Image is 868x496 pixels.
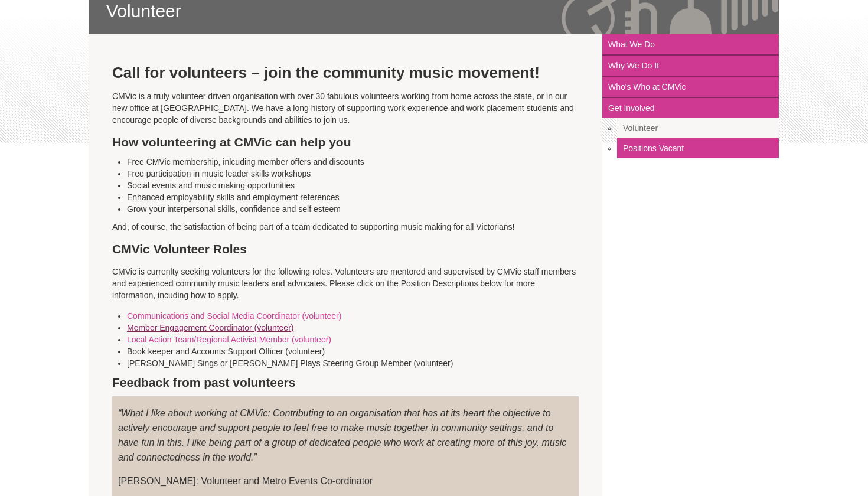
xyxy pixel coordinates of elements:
a: Get Involved [602,98,779,118]
h3: Feedback from past volunteers [112,310,579,390]
h3: How volunteering at CMVic can help you [112,135,579,150]
h2: Call for volunteers – join the community music movement! [112,64,579,81]
p: CMVic is a truly volunteer driven organisation with over 30 fabulous volunteers working from home... [112,90,579,126]
li: Free participation in music leader skills workshops [127,168,593,180]
a: Who's Who at CMVic [602,77,779,98]
a: Communications and Social Media Coordinator (volunteer) [127,311,341,321]
a: Why We Do It [602,56,779,77]
a: Member Engagement Coordinator (volunteer) [127,323,293,332]
h3: CMVic Volunteer Roles [112,242,579,257]
li: [PERSON_NAME] Sings or [PERSON_NAME] Plays Steering Group Member (volunteer) [127,357,593,369]
li: Free CMVic membership, inlcuding member offers and discounts [127,156,593,168]
li: Social events and music making opportunities [127,180,593,191]
p: [PERSON_NAME]: Volunteer and Metro Events Co-ordinator [118,474,573,488]
li: Enhanced employability skills and employment references [127,191,593,203]
li: Grow your interpersonal skills, confidence and self esteem [127,203,593,215]
em: “What I like about working at CMVic: Contributing to an organisation that has at its heart the ob... [118,408,566,462]
a: What We Do [602,34,779,56]
a: Local Action Team/Regional Activist Member (volunteer) [127,335,331,344]
p: And, of course, the satisfaction of being part of a team dedicated to supporting music making for... [112,159,579,233]
a: Volunteer [617,118,779,138]
li: Book keeper and Accounts Support Officer (volunteer) [127,345,593,357]
a: Positions Vacant [617,138,779,158]
p: CMVic is currenlty seeking volunteers for the following roles. Volunteers are mentored and superv... [112,266,579,301]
